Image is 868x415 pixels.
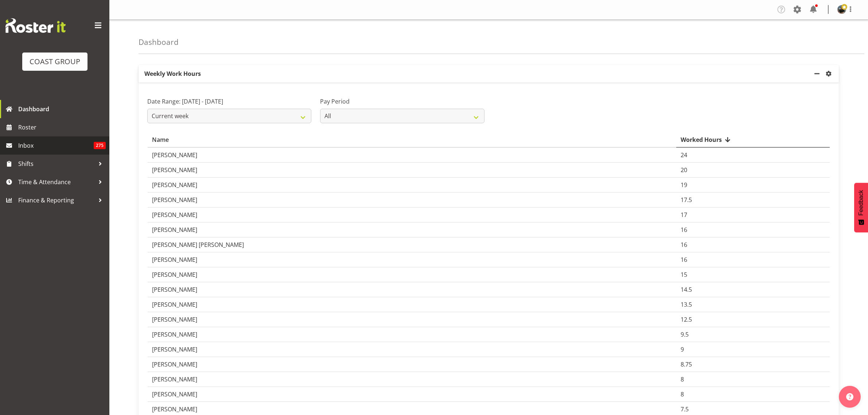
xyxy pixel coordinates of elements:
[18,195,95,206] span: Finance & Reporting
[681,211,687,219] span: 17
[18,140,94,151] span: Inbox
[681,405,689,413] span: 7.5
[148,312,676,327] td: [PERSON_NAME]
[148,163,676,178] td: [PERSON_NAME]
[148,193,676,207] td: [PERSON_NAME]
[148,387,676,402] td: [PERSON_NAME]
[5,18,66,33] img: Rosterit website logo
[147,97,311,106] label: Date Range: [DATE] - [DATE]
[148,207,676,222] td: [PERSON_NAME]
[813,65,824,82] a: minimize
[681,226,687,234] span: 16
[30,56,80,67] div: COAST GROUP
[681,286,692,294] span: 14.5
[846,393,853,400] img: help-xxl-2.png
[854,183,868,232] button: Feedback - Show survey
[681,271,687,279] span: 15
[148,267,676,282] td: [PERSON_NAME]
[681,241,687,249] span: 16
[681,135,722,144] span: Worked Hours
[148,252,676,267] td: [PERSON_NAME]
[681,390,684,398] span: 8
[681,330,689,338] span: 9.5
[139,65,813,82] p: Weekly Work Hours
[320,97,484,106] label: Pay Period
[148,372,676,387] td: [PERSON_NAME]
[18,158,95,169] span: Shifts
[681,345,684,353] span: 9
[681,196,692,204] span: 17.5
[148,282,676,297] td: [PERSON_NAME]
[139,38,179,46] h4: Dashboard
[148,237,676,252] td: [PERSON_NAME] [PERSON_NAME]
[152,135,169,144] span: Name
[681,360,692,368] span: 8.75
[148,178,676,193] td: [PERSON_NAME]
[681,315,692,323] span: 12.5
[18,104,106,115] span: Dashboard
[148,357,676,372] td: [PERSON_NAME]
[148,148,676,163] td: [PERSON_NAME]
[858,190,864,216] span: Feedback
[18,122,106,133] span: Roster
[681,151,687,159] span: 24
[681,375,684,383] span: 8
[681,256,687,264] span: 16
[824,69,836,78] a: settings
[148,297,676,312] td: [PERSON_NAME]
[148,222,676,237] td: [PERSON_NAME]
[681,300,692,309] span: 13.5
[681,166,687,174] span: 20
[148,342,676,357] td: [PERSON_NAME]
[94,142,106,149] span: 275
[837,5,846,14] img: abe-denton65321ee68e143815db86bfb5b039cb77.png
[148,327,676,342] td: [PERSON_NAME]
[681,181,687,189] span: 19
[18,177,95,187] span: Time & Attendance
